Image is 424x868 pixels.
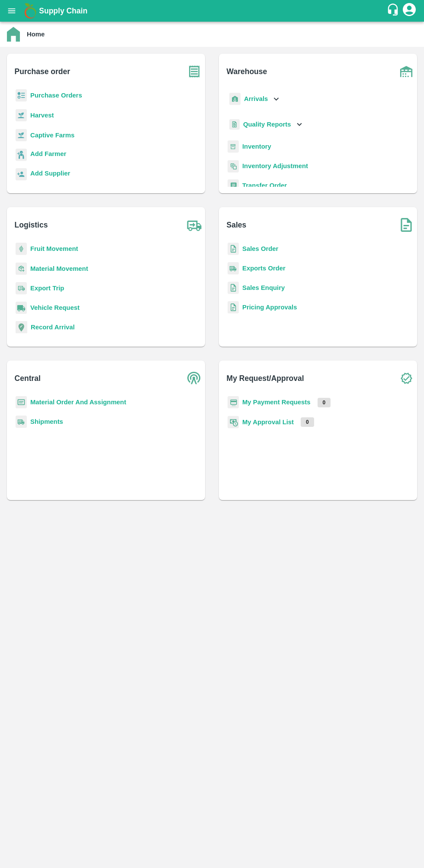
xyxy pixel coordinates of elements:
img: whInventory [228,140,239,153]
a: Add Farmer [30,149,66,161]
b: Sales [227,219,247,231]
a: Captive Farms [30,132,74,139]
img: harvest [16,109,27,122]
img: recordArrival [16,321,27,333]
b: Add Farmer [30,150,66,157]
button: open drawer [2,1,22,21]
img: whArrival [229,93,241,105]
img: truck [183,214,205,236]
img: supplier [16,168,27,181]
b: My Request/Approval [227,372,304,384]
a: Export Trip [30,285,64,292]
p: 0 [301,417,314,427]
div: account of current user [402,2,417,20]
a: Inventory [242,143,271,150]
a: Transfer Order [242,182,287,189]
a: Shipments [30,418,63,425]
p: 0 [318,398,331,407]
img: reciept [16,89,27,102]
b: Central [15,372,41,384]
a: My Payment Requests [242,399,311,406]
div: customer-support [386,3,402,19]
img: payment [228,396,239,409]
b: Arrivals [244,95,268,102]
img: shipments [228,262,239,275]
img: farmer [16,149,27,161]
img: home [7,27,20,42]
img: check [395,367,417,389]
img: harvest [16,129,27,142]
a: Vehicle Request [30,304,80,311]
img: inventory [228,160,239,172]
img: central [183,367,205,389]
img: warehouse [395,61,417,82]
a: Exports Order [242,265,286,272]
a: Sales Enquiry [242,284,285,291]
img: delivery [16,282,27,295]
img: purchase [183,61,205,82]
div: Quality Reports [228,116,304,133]
img: centralMaterial [16,396,27,409]
img: sales [228,282,239,294]
a: Inventory Adjustment [242,163,308,169]
img: fruit [16,243,27,255]
a: Purchase Orders [30,92,82,99]
img: vehicle [16,302,27,314]
a: Pricing Approvals [242,304,297,311]
a: Supply Chain [39,5,386,17]
img: sales [228,243,239,255]
a: Harvest [30,112,54,119]
b: Quality Reports [243,121,291,128]
b: Add Supplier [30,170,70,177]
img: qualityReport [229,119,240,130]
a: Material Order And Assignment [30,399,126,406]
b: Warehouse [227,65,267,78]
img: sales [228,301,239,314]
a: Sales Order [242,245,278,252]
img: logo [22,2,39,20]
img: approval [228,416,239,429]
b: Supply Chain [39,7,87,15]
a: My Approval List [242,419,294,426]
a: Material Movement [30,265,88,272]
img: whTransfer [228,179,239,192]
img: shipments [16,416,27,428]
b: Purchase order [15,65,70,78]
b: Home [27,31,45,38]
b: Logistics [15,219,48,231]
img: soSales [395,214,417,236]
a: Fruit Movement [30,245,78,252]
a: Record Arrival [31,324,75,331]
a: Add Supplier [30,169,70,180]
div: Arrivals [228,89,281,109]
img: material [16,262,27,275]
